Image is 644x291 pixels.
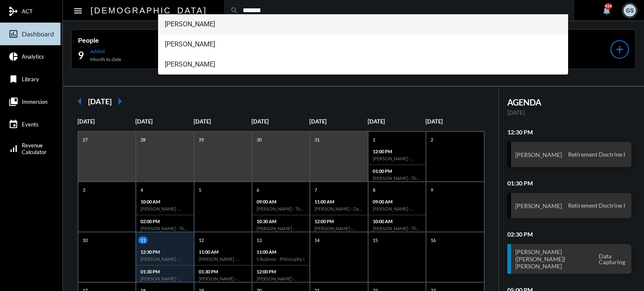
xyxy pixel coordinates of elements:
[112,93,128,110] mat-icon: arrow_right
[373,219,421,224] p: 10:00 AM
[8,144,18,154] mat-icon: signal_cellular_alt
[165,54,562,75] span: [PERSON_NAME]
[507,180,632,187] h2: 01:30 PM
[140,206,189,211] h6: [PERSON_NAME] - Verification
[515,248,597,270] h3: [PERSON_NAME] ([PERSON_NAME]) [PERSON_NAME]
[368,118,426,125] p: [DATE]
[312,237,322,244] p: 14
[371,136,377,143] p: 1
[197,186,203,193] p: 5
[197,237,206,244] p: 12
[371,186,377,193] p: 8
[138,136,148,143] p: 28
[22,30,54,38] span: Dashboard
[257,199,305,204] p: 09:00 AM
[8,52,18,62] mat-icon: pie_chart
[22,142,47,155] span: Revenue Calculator
[257,206,305,211] h6: [PERSON_NAME] - The Philosophy
[602,5,612,15] mat-icon: notifications
[428,237,438,244] p: 16
[371,237,380,244] p: 15
[90,56,121,62] p: Month to date
[314,219,363,224] p: 12:00 PM
[314,206,363,211] h6: [PERSON_NAME] - Data Capturing
[199,256,247,262] h6: [PERSON_NAME] - Philosophy I
[373,226,421,231] h6: [PERSON_NAME] - The Philosophy
[428,186,435,193] p: 9
[140,269,189,274] p: 01:30 PM
[22,121,39,128] span: Events
[138,186,145,193] p: 4
[257,226,305,231] h6: [PERSON_NAME] - Action
[252,118,309,125] p: [DATE]
[140,256,189,262] h6: [PERSON_NAME] - Retirement Doctrine I
[373,149,421,154] p: 12:00 PM
[138,237,148,244] p: 11
[230,6,239,15] mat-icon: search
[254,136,264,143] p: 30
[507,97,632,107] h2: AGENDA
[197,136,206,143] p: 29
[309,118,367,125] p: [DATE]
[312,136,322,143] p: 31
[199,269,247,274] p: 01:30 PM
[605,3,612,10] div: 454
[257,249,305,255] p: 11:00 AM
[373,175,421,181] h6: [PERSON_NAME] - The Philosophy
[257,269,305,274] p: 12:00 PM
[165,34,562,54] span: [PERSON_NAME]
[373,206,421,211] h6: [PERSON_NAME] - [PERSON_NAME] - Data Capturing
[373,199,421,204] p: 09:00 AM
[140,226,189,231] h6: [PERSON_NAME] - The Philosophy
[80,186,87,193] p: 3
[22,53,44,60] span: Analytics
[314,226,363,231] h6: [PERSON_NAME] - Investment
[8,29,18,39] mat-icon: insert_chart_outlined
[140,276,189,281] h6: [PERSON_NAME] - Retirement Doctrine I
[90,48,121,54] p: Added
[199,249,247,255] p: 11:00 AM
[257,219,305,224] p: 10:30 AM
[515,202,562,209] h3: [PERSON_NAME]
[91,4,207,17] h2: [DEMOGRAPHIC_DATA]
[614,44,626,55] mat-icon: add
[623,4,636,17] div: GS
[8,6,18,16] mat-icon: mediation
[78,118,135,125] p: [DATE]
[428,136,435,143] p: 2
[140,219,189,224] p: 02:00 PM
[73,6,83,16] mat-icon: Side nav toggle icon
[199,276,247,281] h6: [PERSON_NAME] - Philosophy I
[140,199,189,204] p: 10:00 AM
[78,49,84,62] h2: 9
[507,129,632,136] h2: 12:30 PM
[70,2,86,19] button: Toggle sidenav
[78,36,181,44] p: People
[165,14,562,34] span: [PERSON_NAME]
[566,202,627,209] span: Retirement Doctrine I
[71,93,88,110] mat-icon: arrow_left
[8,74,18,84] mat-icon: bookmark
[373,156,421,161] h6: [PERSON_NAME] - Action
[257,256,305,262] h6: S Rubinos - Philosophy I
[8,97,18,107] mat-icon: collections_bookmark
[22,8,33,15] span: ACT
[597,252,627,266] span: Data Capturing
[8,119,18,129] mat-icon: event
[254,237,264,244] p: 13
[254,186,261,193] p: 6
[507,231,632,238] h2: 02:30 PM
[140,249,189,255] p: 12:30 PM
[135,118,193,125] p: [DATE]
[312,186,319,193] p: 7
[88,97,112,106] h2: [DATE]
[373,168,421,174] p: 01:00 PM
[566,151,627,158] span: Retirement Doctrine I
[22,98,47,105] span: Immersion
[194,118,252,125] p: [DATE]
[80,237,90,244] p: 10
[257,276,305,281] h6: [PERSON_NAME] - Action
[314,199,363,204] p: 11:00 AM
[426,118,483,125] p: [DATE]
[80,136,90,143] p: 27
